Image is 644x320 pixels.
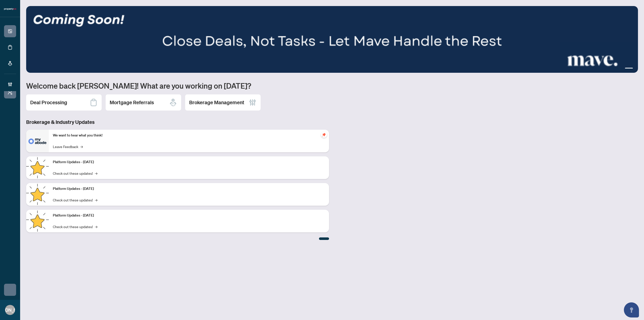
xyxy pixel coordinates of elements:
[617,68,619,70] button: 2
[26,130,49,152] img: We want to hear what you think!
[26,81,638,90] h1: Welcome back [PERSON_NAME]! What are you working on [DATE]?
[26,119,329,126] h3: Brokerage & Industry Updates
[26,6,638,73] img: Slide 3
[53,170,97,176] a: Check out these updates!→
[80,144,83,149] span: →
[8,90,13,95] span: user-switch
[95,197,97,203] span: →
[26,210,49,232] img: Platform Updates - June 23, 2025
[95,170,97,176] span: →
[625,68,633,70] button: 4
[53,224,97,229] a: Check out these updates!→
[621,68,623,70] button: 3
[53,159,325,165] p: Platform Updates - [DATE]
[53,197,97,203] a: Check out these updates!→
[613,68,615,70] button: 1
[53,213,325,218] p: Platform Updates - [DATE]
[110,99,154,106] h2: Mortgage Referrals
[53,186,325,192] p: Platform Updates - [DATE]
[624,302,639,317] button: Open asap
[53,133,325,138] p: We want to hear what you think!
[321,132,327,138] span: pushpin
[53,144,83,149] a: Leave Feedback→
[189,99,244,106] h2: Brokerage Management
[4,8,16,11] img: logo
[30,99,67,106] h2: Deal Processing
[95,224,97,229] span: →
[26,156,49,179] img: Platform Updates - July 21, 2025
[26,183,49,206] img: Platform Updates - July 8, 2025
